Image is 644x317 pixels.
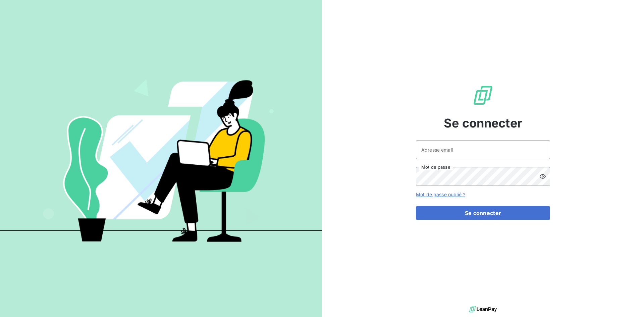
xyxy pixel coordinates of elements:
[469,304,497,314] img: logo
[416,140,550,159] input: placeholder
[472,85,494,106] img: Logo LeanPay
[416,192,465,197] a: Mot de passe oublié ?
[416,206,550,220] button: Se connecter
[444,114,522,132] span: Se connecter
